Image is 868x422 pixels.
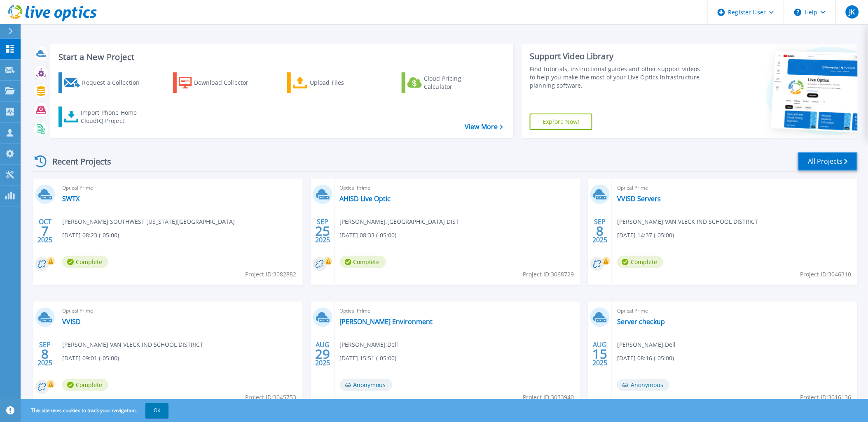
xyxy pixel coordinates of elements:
span: [PERSON_NAME] , SOUTHWEST [US_STATE][GEOGRAPHIC_DATA] [62,217,235,226]
div: SEP 2025 [592,216,608,246]
span: Anonymous [617,379,669,391]
div: SEP 2025 [37,339,53,369]
span: [PERSON_NAME] , VAN VLECK IND SCHOOL DISTRICT [617,217,758,226]
span: [PERSON_NAME] , Dell [617,340,676,349]
div: OCT 2025 [37,216,53,246]
span: [DATE] 08:33 (-05:00) [340,231,397,240]
h3: Start a New Project [58,53,503,62]
span: Project ID: 3082882 [246,270,297,279]
a: View More [465,123,503,131]
span: Optical Prime [617,306,853,315]
span: 8 [597,227,604,234]
span: Optical Prime [62,306,298,315]
span: [PERSON_NAME] , VAN VLECK IND SCHOOL DISTRICT [62,340,203,349]
span: 25 [315,227,330,234]
span: JK [849,9,855,15]
span: Complete [617,256,663,268]
div: Upload Files [310,74,376,91]
a: SWTX [62,195,80,203]
div: Support Video Library [530,51,702,62]
span: Optical Prime [340,183,576,192]
span: Optical Prime [340,306,576,315]
button: OK [145,403,168,418]
div: AUG 2025 [592,339,608,369]
div: Cloud Pricing Calculator [424,74,490,91]
span: Project ID: 3068729 [523,270,574,279]
div: Download Collector [194,74,260,91]
span: Complete [62,379,108,391]
a: Download Collector [173,72,265,93]
span: 8 [41,350,49,357]
span: Optical Prime [62,183,298,192]
a: Explore Now! [530,114,592,130]
span: [PERSON_NAME] , [GEOGRAPHIC_DATA] DIST [340,217,459,226]
div: Recent Projects [32,151,122,172]
span: This site uses cookies to track your navigation. [23,403,168,418]
a: VVISD [62,318,81,326]
a: [PERSON_NAME] Environment [340,318,433,326]
a: Upload Files [287,72,379,93]
span: Anonymous [340,379,392,391]
span: 7 [41,227,49,234]
div: AUG 2025 [315,339,330,369]
a: Server checkup [617,318,665,326]
span: Complete [340,256,386,268]
span: Project ID: 3033940 [523,393,574,402]
span: Project ID: 3016136 [800,393,852,402]
span: [DATE] 08:16 (-05:00) [617,354,674,363]
span: [PERSON_NAME] , Dell [340,340,398,349]
span: Complete [62,256,108,268]
div: SEP 2025 [315,216,330,246]
a: VVISD Servers [617,195,661,203]
a: All Projects [798,152,858,171]
span: Project ID: 3045753 [246,393,297,402]
span: [DATE] 09:01 (-05:00) [62,354,119,363]
span: 15 [593,350,608,357]
span: Project ID: 3046310 [800,270,852,279]
div: Import Phone Home CloudIQ Project [81,109,145,125]
a: Request a Collection [58,72,150,93]
span: [DATE] 08:23 (-05:00) [62,231,119,240]
span: Optical Prime [617,183,853,192]
span: 29 [315,350,330,357]
a: AHISD Live Optic [340,195,391,203]
div: Request a Collection [82,74,148,91]
span: [DATE] 14:37 (-05:00) [617,231,674,240]
div: Find tutorials, instructional guides and other support videos to help you make the most of your L... [530,65,702,90]
span: [DATE] 15:51 (-05:00) [340,354,397,363]
a: Cloud Pricing Calculator [402,72,494,93]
